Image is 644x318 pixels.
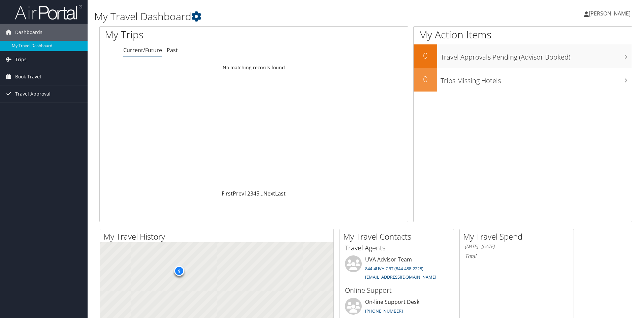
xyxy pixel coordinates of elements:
[259,190,263,197] span: …
[414,28,632,42] h1: My Action Items
[343,231,454,242] h2: My Travel Contacts
[414,68,632,92] a: 0Trips Missing Hotels
[15,85,51,102] span: Travel Approval
[589,10,631,17] span: [PERSON_NAME]
[103,231,333,242] h2: My Travel History
[463,231,574,242] h2: My Travel Spend
[441,73,632,85] h3: Trips Missing Hotels
[15,51,27,68] span: Trips
[253,190,256,197] a: 4
[247,190,250,197] a: 2
[365,308,403,314] a: [PHONE_NUMBER]
[342,255,452,283] li: UVA Advisor Team
[15,4,82,20] img: airportal-logo.png
[15,68,41,85] span: Book Travel
[414,73,437,85] h2: 0
[275,190,286,197] a: Last
[584,3,637,24] a: [PERSON_NAME]
[167,46,178,54] a: Past
[94,9,456,24] h1: My Travel Dashboard
[465,243,569,250] h6: [DATE] - [DATE]
[365,274,436,280] a: [EMAIL_ADDRESS][DOMAIN_NAME]
[345,243,449,253] h3: Travel Agents
[256,190,259,197] a: 5
[441,49,632,62] h3: Travel Approvals Pending (Advisor Booked)
[345,286,449,295] h3: Online Support
[233,190,244,197] a: Prev
[123,46,162,54] a: Current/Future
[105,28,275,42] h1: My Trips
[465,252,569,260] h6: Total
[244,190,247,197] a: 1
[250,190,253,197] a: 3
[414,50,437,61] h2: 0
[174,266,184,276] div: 9
[15,24,42,41] span: Dashboards
[100,62,408,74] td: No matching records found
[222,190,233,197] a: First
[365,266,423,272] a: 844-4UVA-CBT (844-488-2228)
[414,44,632,68] a: 0Travel Approvals Pending (Advisor Booked)
[263,190,275,197] a: Next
